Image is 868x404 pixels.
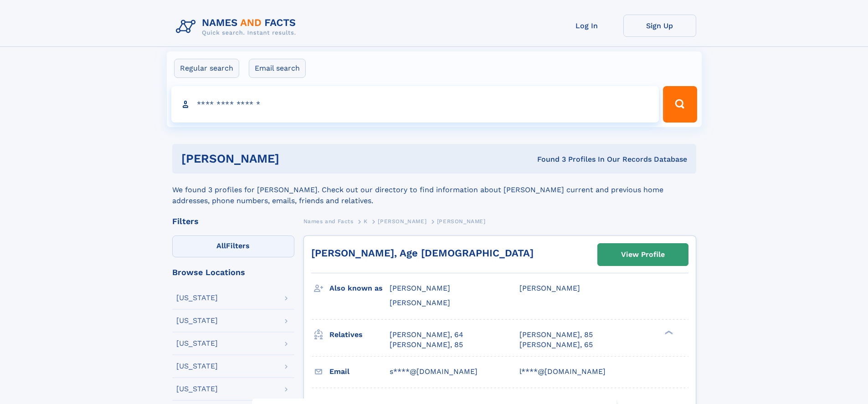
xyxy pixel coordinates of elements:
a: [PERSON_NAME], 65 [519,340,593,350]
a: Log In [550,15,623,37]
span: [PERSON_NAME] [390,298,450,307]
a: [PERSON_NAME], Age [DEMOGRAPHIC_DATA] [311,247,534,259]
input: search input [171,86,659,123]
span: [PERSON_NAME] [519,284,580,292]
h1: [PERSON_NAME] [181,153,408,164]
a: [PERSON_NAME], 85 [519,330,593,340]
a: Sign Up [623,15,696,37]
div: [US_STATE] [176,340,218,347]
div: [US_STATE] [176,385,218,393]
h3: Also known as [329,281,390,296]
div: ❯ [663,329,673,335]
div: Browse Locations [172,268,294,276]
a: [PERSON_NAME], 64 [390,330,463,340]
span: K [364,218,368,225]
a: [PERSON_NAME] [378,215,426,227]
button: Search Button [663,86,697,123]
span: [PERSON_NAME] [390,284,450,292]
img: Logo Names and Facts [172,15,303,39]
div: [US_STATE] [176,294,218,302]
h3: Relatives [329,327,390,343]
div: Found 3 Profiles In Our Records Database [408,154,687,164]
div: [US_STATE] [176,317,218,324]
div: [US_STATE] [176,363,218,370]
label: Regular search [174,59,239,78]
span: [PERSON_NAME] [437,218,486,225]
div: Filters [172,217,294,225]
a: View Profile [598,244,688,266]
span: All [216,241,226,250]
span: [PERSON_NAME] [378,218,426,225]
a: K [364,215,368,227]
label: Filters [172,235,294,257]
h3: Email [329,364,390,379]
label: Email search [249,59,306,78]
div: We found 3 profiles for [PERSON_NAME]. Check out our directory to find information about [PERSON_... [172,174,696,206]
a: Names and Facts [303,215,354,227]
div: View Profile [621,244,665,265]
a: [PERSON_NAME], 85 [390,340,463,350]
